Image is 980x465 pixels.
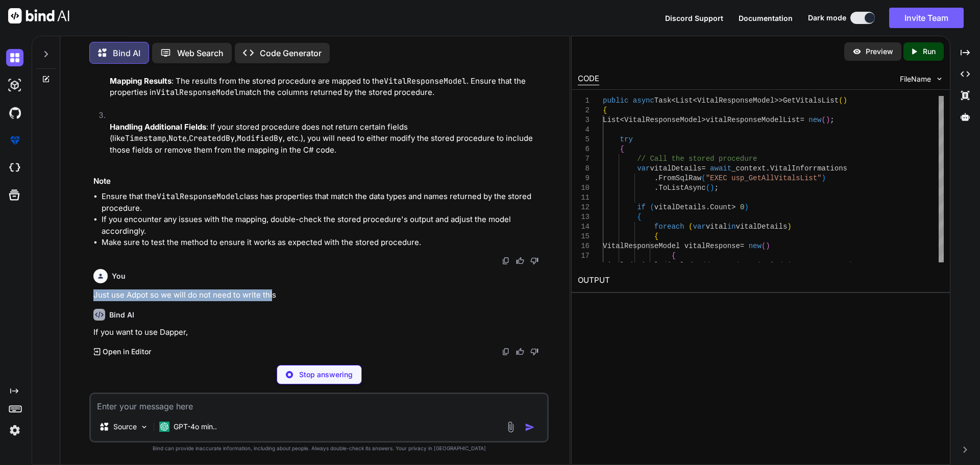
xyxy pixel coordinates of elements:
span: vitalDetails [654,203,705,211]
p: If you want to use Dapper, [93,327,547,338]
span: Dark mode [808,13,846,23]
span: { [654,232,658,240]
span: vitalDetails [650,164,701,173]
div: 15 [578,232,590,241]
span: = [632,261,636,270]
span: , [693,261,697,270]
span: async [632,96,654,105]
h6: Bind AI [109,310,134,320]
img: darkAi-studio [6,77,23,94]
img: Bind AI [8,8,69,23]
p: Source [113,422,137,432]
strong: Handling Additional Fields [110,122,206,132]
span: ) [710,184,714,192]
span: > [731,203,736,211]
div: 5 [578,135,590,144]
h3: Note [93,176,547,187]
span: ( [705,184,709,192]
span: VitalInforrmations [770,164,847,173]
span: VitalResponseModel [697,96,774,105]
button: Documentation [739,13,793,23]
img: copy [502,257,510,265]
img: dislike [530,257,538,265]
button: Discord Support [665,13,723,23]
p: Preview [866,46,893,57]
div: 17 [578,251,590,261]
img: attachment [505,421,517,433]
div: 3 [578,115,590,125]
span: VitalId [663,261,693,270]
div: 13 [578,212,590,222]
span: _context [731,164,766,173]
span: ( [762,242,766,250]
span: = [740,242,744,250]
code: VitalResponseModel [156,87,239,97]
span: = [800,116,804,124]
span: { [620,145,624,153]
span: < [671,96,675,105]
p: Stop answering [299,370,353,380]
img: chevron down [935,75,944,83]
code: CreateddBy [189,133,235,143]
span: // Assuming VitalId is now returned as [701,261,864,270]
div: 18 [578,261,590,271]
span: Documentation [739,14,793,22]
span: ( [701,174,705,182]
img: premium [6,132,23,149]
span: < [620,116,624,124]
span: foreach [654,223,684,231]
p: : The results from the stored procedure are mapped to the . Ensure that the properties in match t... [110,76,547,99]
code: Timestamp [125,133,166,143]
strong: Mapping Results [110,76,171,86]
span: in [727,223,736,231]
span: VitalResponseModel vitalResponse [603,242,740,250]
span: vital [705,223,727,231]
span: // Call the stored procedure [637,155,757,163]
span: { [671,252,675,260]
span: public [603,96,628,105]
span: FromSqlRaw [658,174,701,182]
span: var [693,223,705,231]
div: 9 [578,174,590,183]
code: Note [168,133,187,143]
span: > [701,116,705,124]
span: await [710,164,731,173]
span: ; [714,184,718,192]
code: VitalResponseModel [384,76,467,86]
img: copy [502,348,510,356]
span: Count [710,203,731,211]
span: new [748,242,761,250]
button: Invite Team [889,8,964,28]
span: = [701,164,705,173]
span: VitalResponseModel [624,116,701,124]
img: darkChat [6,49,23,66]
span: ( [821,116,825,124]
span: < [693,96,697,105]
img: like [516,348,524,356]
img: githubDark [6,104,23,121]
code: VitalResponseModel [157,191,239,202]
span: vitalDetails [736,223,787,231]
img: Pick Models [140,423,149,431]
span: . [705,203,709,211]
p: : If your stored procedure does not return certain fields (like , , , , etc.), you will need to e... [110,121,547,156]
span: List [603,116,620,124]
span: { [637,213,641,221]
p: Just use Adpot so we will do not need to write this [93,289,547,301]
span: Discord Support [665,14,723,22]
div: 7 [578,154,590,164]
p: Run [923,46,936,57]
div: 4 [578,125,590,135]
div: 10 [578,183,590,193]
div: 16 [578,241,590,251]
li: Make sure to test the method to ensure it works as expected with the stored procedure. [102,237,547,249]
p: Web Search [177,47,224,59]
span: ) [843,96,847,105]
span: . [654,184,658,192]
p: Bind can provide inaccurate information, including about people. Always double-check its answers.... [89,445,549,452]
span: ( [689,223,693,231]
h2: OUTPUT [572,268,950,292]
img: preview [852,47,862,56]
span: ToListAsync [658,184,705,192]
p: Code Generator [260,47,322,59]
